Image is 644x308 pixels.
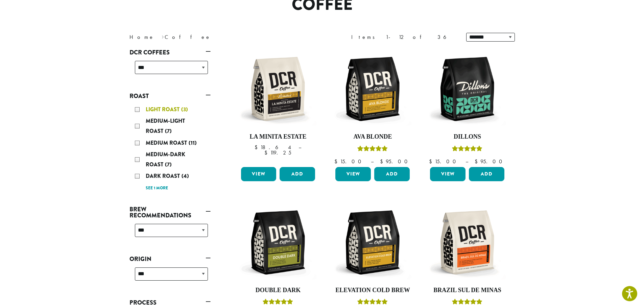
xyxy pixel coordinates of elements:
[334,158,340,165] span: $
[239,50,317,128] img: DCR-12oz-La-Minita-Estate-Stock-scaled.png
[263,298,293,308] div: Rated 4.50 out of 5
[146,117,185,135] span: Medium-Light Roast
[428,50,506,128] img: DCR-12oz-Dillons-Stock-scaled.png
[371,158,374,165] span: –
[334,50,411,164] a: Ava BlondeRated 5.00 out of 5
[357,145,388,155] div: Rated 5.00 out of 5
[299,144,301,151] span: –
[146,172,182,180] span: Dark Roast
[129,204,211,221] a: Brew Recommendations
[334,50,411,128] img: DCR-12oz-Ava-Blonde-Stock-scaled.png
[129,102,211,195] div: Roast
[280,167,315,181] button: Add
[429,158,435,165] span: $
[428,204,506,281] img: DCR-12oz-Brazil-Sul-De-Minas-Stock-scaled.png
[429,158,459,165] bdi: 15.00
[182,172,189,180] span: (4)
[129,33,312,41] nav: Breadcrumb
[264,149,291,156] bdi: 119.25
[239,50,317,164] a: La Minita Estate
[146,185,168,192] a: See 1 more
[255,144,292,151] bdi: 18.64
[255,144,260,151] span: $
[239,287,317,294] h4: Double Dark
[475,158,505,165] bdi: 95.00
[165,161,172,168] span: (7)
[430,167,466,181] a: View
[466,158,468,165] span: –
[162,31,164,41] span: ›
[239,133,317,141] h4: La Minita Estate
[129,33,154,41] a: Home
[264,149,270,156] span: $
[129,221,211,245] div: Brew Recommendations
[428,133,506,141] h4: Dillons
[146,139,189,147] span: Medium Roast
[129,265,211,289] div: Origin
[165,127,172,135] span: (7)
[129,90,211,102] a: Roast
[129,47,211,58] a: DCR Coffees
[129,253,211,265] a: Origin
[146,150,185,168] span: Medium-Dark Roast
[380,158,386,165] span: $
[189,139,197,147] span: (11)
[146,105,181,113] span: Light Roast
[351,33,456,41] div: Items 1-12 of 36
[469,167,504,181] button: Add
[335,167,371,181] a: View
[334,158,364,165] bdi: 15.00
[428,50,506,164] a: DillonsRated 5.00 out of 5
[181,105,188,113] span: (3)
[374,167,410,181] button: Add
[241,167,277,181] a: View
[452,145,482,155] div: Rated 5.00 out of 5
[452,298,482,308] div: Rated 5.00 out of 5
[334,204,411,281] img: DCR-12oz-Elevation-Cold-Brew-Stock-scaled.png
[239,204,317,281] img: DCR-12oz-Double-Dark-Stock-scaled.png
[334,133,411,141] h4: Ava Blonde
[357,298,388,308] div: Rated 5.00 out of 5
[334,287,411,294] h4: Elevation Cold Brew
[380,158,411,165] bdi: 95.00
[475,158,480,165] span: $
[428,287,506,294] h4: Brazil Sul De Minas
[129,58,211,82] div: DCR Coffees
